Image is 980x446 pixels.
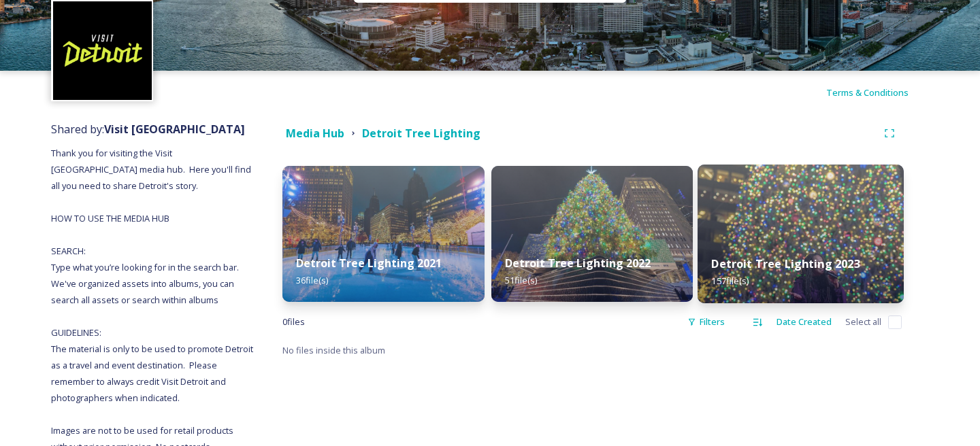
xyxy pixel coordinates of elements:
[826,84,929,101] a: Terms & Conditions
[505,256,651,271] strong: Detroit Tree Lighting 2022
[681,309,732,335] div: Filters
[51,122,245,137] span: Shared by:
[505,274,537,286] span: 51 file(s)
[104,122,245,137] strong: Visit [GEOGRAPHIC_DATA]
[296,256,442,271] strong: Detroit Tree Lighting 2021
[282,315,305,328] span: 0 file s
[491,166,693,302] img: f7b284a1-b510-44d3-8246-73815569cf94.jpg
[282,344,385,356] span: No files inside this album
[286,126,344,141] strong: Media Hub
[712,256,860,271] strong: Detroit Tree Lighting 2023
[770,309,838,335] div: Date Created
[296,274,328,286] span: 36 file(s)
[826,86,909,99] span: Terms & Conditions
[698,165,904,303] img: de10b6781373a24f389fd5b7679642a58c8456f49e848d3671a2033016b54aba.jpg
[845,315,881,328] span: Select all
[53,1,152,100] img: VISIT%20DETROIT%20LOGO%20-%20BLACK%20BACKGROUND.png
[282,166,485,302] img: d3007933-604d-4010-aea9-e10253fa8db7.jpg
[712,275,749,287] span: 157 file(s)
[362,126,480,141] strong: Detroit Tree Lighting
